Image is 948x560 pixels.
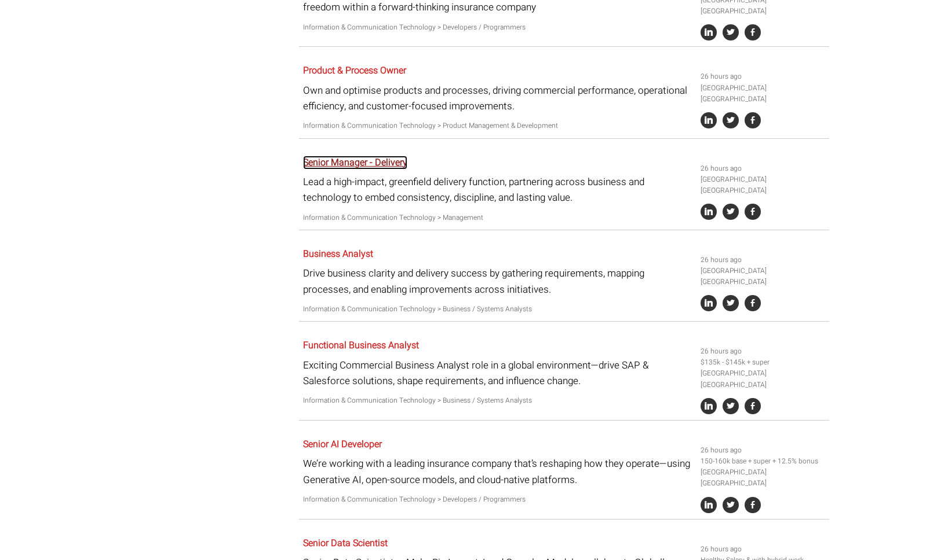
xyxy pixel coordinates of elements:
[303,156,407,170] a: Senior Manager - Delivery
[303,494,692,505] p: Information & Communication Technology > Developers / Programmers
[303,456,692,487] p: We’re working with a leading insurance company that’s reshaping how they operate—using Generative...
[701,174,825,196] li: [GEOGRAPHIC_DATA] [GEOGRAPHIC_DATA]
[303,358,692,389] p: Exciting Commercial Business Analyst role in a global environment—drive SAP & Salesforce solution...
[701,346,825,357] li: 26 hours ago
[701,266,825,288] li: [GEOGRAPHIC_DATA] [GEOGRAPHIC_DATA]
[701,467,825,489] li: [GEOGRAPHIC_DATA] [GEOGRAPHIC_DATA]
[701,357,825,368] li: $135k - $145k + super
[303,536,388,550] a: Senior Data Scientist
[303,304,692,315] p: Information & Communication Technology > Business / Systems Analysts
[303,83,692,114] p: Own and optimise products and processes, driving commercial performance, operational efficiency, ...
[303,212,692,223] p: Information & Communication Technology > Management
[303,22,692,33] p: Information & Communication Technology > Developers / Programmers
[701,255,825,266] li: 26 hours ago
[701,71,825,82] li: 26 hours ago
[303,247,373,261] a: Business Analyst
[303,64,406,78] a: Product & Process Owner
[701,368,825,390] li: [GEOGRAPHIC_DATA] [GEOGRAPHIC_DATA]
[701,544,825,555] li: 26 hours ago
[701,456,825,467] li: 150-160k base + super + 12.5% bonus
[303,437,382,451] a: Senior AI Developer
[303,266,692,297] p: Drive business clarity and delivery success by gathering requirements, mapping processes, and ena...
[303,120,692,131] p: Information & Communication Technology > Product Management & Development
[701,83,825,105] li: [GEOGRAPHIC_DATA] [GEOGRAPHIC_DATA]
[701,163,825,174] li: 26 hours ago
[303,174,692,205] p: Lead a high-impact, greenfield delivery function, partnering across business and technology to em...
[701,445,825,456] li: 26 hours ago
[303,395,692,406] p: Information & Communication Technology > Business / Systems Analysts
[303,338,419,352] a: Functional Business Analyst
